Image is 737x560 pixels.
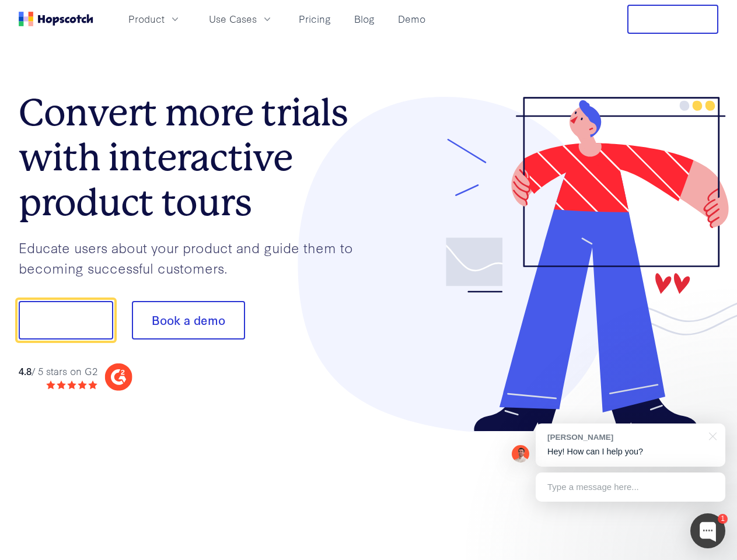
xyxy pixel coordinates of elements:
div: / 5 stars on G2 [19,364,97,379]
img: Mark Spera [512,445,529,463]
div: 1 [718,514,728,524]
button: Show me! [19,301,113,339]
p: Educate users about your product and guide them to becoming successful customers. [19,237,369,278]
button: Book a demo [132,301,245,339]
span: Product [128,12,165,26]
a: Demo [393,9,430,29]
a: Blog [350,9,379,29]
button: Free Trial [627,5,718,34]
span: Use Cases [209,12,257,26]
div: [PERSON_NAME] [547,432,702,443]
div: Type a message here... [536,473,725,502]
strong: 4.8 [19,364,32,377]
h1: Convert more trials with interactive product tours [19,90,369,225]
button: Product [121,9,188,29]
button: Use Cases [202,9,280,29]
a: Home [19,12,93,26]
a: Pricing [294,9,336,29]
p: Hey! How can I help you? [547,446,714,458]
